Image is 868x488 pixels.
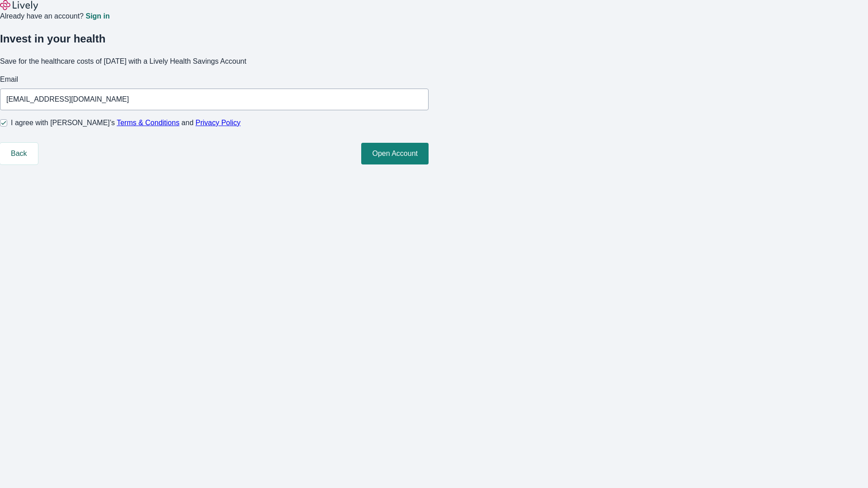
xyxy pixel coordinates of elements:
a: Sign in [85,13,109,20]
a: Privacy Policy [196,119,241,127]
button: Open Account [361,143,429,164]
a: Terms & Conditions [117,119,179,127]
span: I agree with [PERSON_NAME]’s and [11,117,241,128]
